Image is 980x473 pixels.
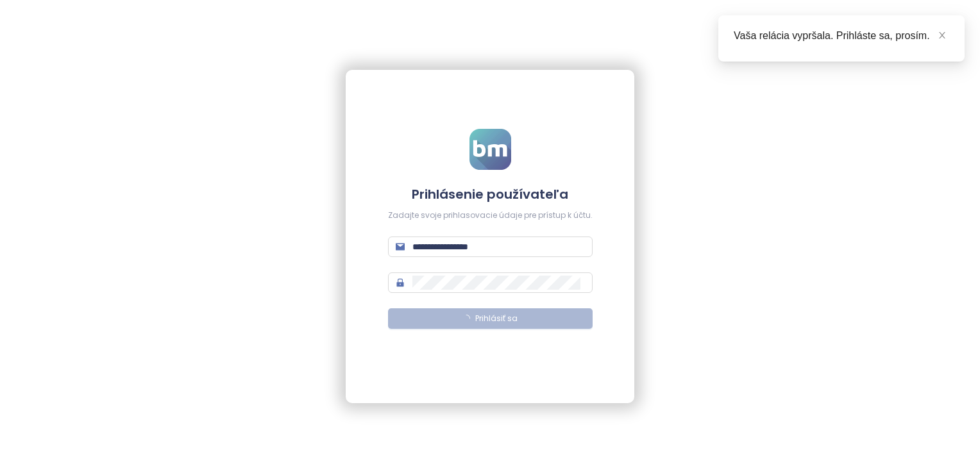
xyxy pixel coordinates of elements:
span: close [938,31,947,40]
img: logo [469,129,511,170]
span: Prihlásiť sa [475,313,518,325]
div: Zadajte svoje prihlasovacie údaje pre prístup k účtu. [388,210,593,222]
span: lock [396,278,405,287]
button: Prihlásiť sa [388,308,593,329]
h4: Prihlásenie používateľa [388,185,593,203]
span: mail [396,242,405,251]
div: Vaša relácia vypršala. Prihláste sa, prosím. [734,28,949,44]
span: loading [462,315,470,322]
